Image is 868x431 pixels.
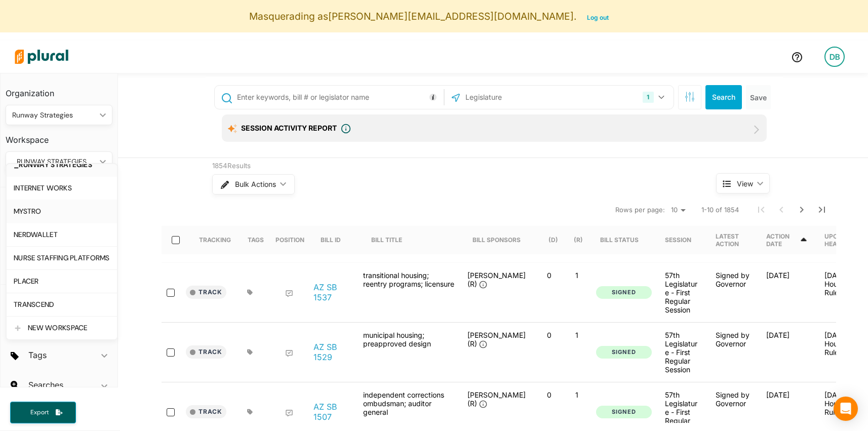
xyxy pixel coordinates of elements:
[1,285,117,309] h4: Saved
[10,402,76,423] button: Export
[716,226,750,254] div: Latest Action
[685,92,695,100] span: Search Filters
[172,236,180,244] input: select-all-rows
[7,176,117,200] a: INTERNET WORKS
[643,92,653,103] div: 1
[358,271,459,314] div: transitional housing; reentry programs; licensure
[28,349,47,361] h2: Tags
[28,379,63,390] h2: Searches
[212,161,678,171] div: 1854 Results
[766,232,799,248] div: Action Date
[235,181,276,188] span: Bulk Actions
[358,331,459,374] div: municipal housing; preapproved design
[167,408,175,416] input: select-row-state-az-57th_1stregular-sb1507
[792,200,812,220] button: Next Page
[275,226,304,254] div: Position
[7,223,117,246] a: NERDWALLET
[701,205,739,215] span: 1-10 of 1854
[665,271,699,314] div: 57th Legislature - First Regular Session
[577,10,619,25] button: Log out
[7,200,117,223] a: MYSTRO
[824,331,859,357] p: [DATE] - House Rules
[12,156,96,167] div: _RUNWAY STRATEGIES
[824,232,858,248] div: Upcoming Hearing
[328,10,574,22] span: [PERSON_NAME][EMAIL_ADDRESS][DOMAIN_NAME]
[14,207,110,216] div: MYSTRO
[247,349,253,355] div: Add tags
[824,390,859,416] p: [DATE] - House Rules
[241,124,337,132] span: Session Activity Report
[665,236,691,244] div: Session
[707,331,758,374] div: Signed by Governor
[14,184,110,192] div: INTERNET WORKS
[186,345,226,359] button: Track
[14,161,110,169] div: _RUNWAY STRATEGIES
[472,226,521,254] div: Bill Sponsors
[6,39,77,74] img: Logo for Plural
[746,85,771,109] button: Save
[285,349,293,358] div: Add Position Statement
[7,293,117,316] a: TRANSCEND
[321,226,350,254] div: Bill ID
[705,85,742,109] button: Search
[639,88,670,107] button: 1
[567,390,587,399] p: 1
[167,348,175,357] input: select-row-state-az-57th_1stregular-sb1529
[321,236,341,244] div: Bill ID
[167,289,175,297] input: select-row-state-az-57th_1stregular-sb1537
[285,409,293,417] div: Add Position Statement
[539,271,559,280] p: 0
[313,342,352,362] a: AZ SB 1529
[12,110,96,121] div: Runway Strategies
[28,324,110,332] div: NEW WORKSPACE
[758,271,816,314] div: [DATE]
[186,286,226,299] button: Track
[539,390,559,399] p: 0
[834,397,858,421] div: Open Intercom Messenger
[248,236,264,244] div: Tags
[548,226,558,254] div: (D)
[758,331,816,374] div: [DATE]
[199,236,231,244] div: Tracking
[472,236,521,244] div: Bill Sponsors
[467,271,526,288] span: [PERSON_NAME] (R)
[665,226,700,254] div: Session
[236,88,441,107] input: Enter keywords, bill # or legislator name
[247,289,253,295] div: Add tags
[313,402,352,422] a: AZ SB 1507
[23,408,56,417] span: Export
[467,390,526,408] span: [PERSON_NAME] (R)
[371,226,411,254] div: Bill Title
[464,88,573,107] input: Legislature
[285,290,293,298] div: Add Position Statement
[199,226,231,254] div: Tracking
[816,43,853,71] a: DB
[716,232,750,248] div: Latest Action
[567,271,587,280] p: 1
[428,93,438,102] div: Tooltip anchor
[7,269,117,293] a: PLACER
[766,226,808,254] div: Action Date
[6,125,112,147] h3: Workspace
[548,236,558,244] div: (D)
[596,286,652,299] button: Signed
[6,79,112,101] h3: Organization
[467,331,526,348] span: [PERSON_NAME] (R)
[737,178,753,189] span: View
[14,300,110,309] div: TRANSCEND
[824,47,845,67] div: DB
[600,236,639,244] div: Bill Status
[665,331,699,374] div: 57th Legislature - First Regular Session
[574,236,583,244] div: (R)
[371,236,402,244] div: Bill Title
[212,174,295,194] button: Bulk Actions
[539,331,559,339] p: 0
[313,282,352,302] a: AZ SB 1537
[14,254,110,262] div: NURSE STAFFING PLATFORMS
[275,236,304,244] div: Position
[248,226,264,254] div: Tags
[247,409,253,415] div: Add tags
[574,226,583,254] div: (R)
[7,246,117,269] a: NURSE STAFFING PLATFORMS
[824,226,867,254] div: Upcoming Hearing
